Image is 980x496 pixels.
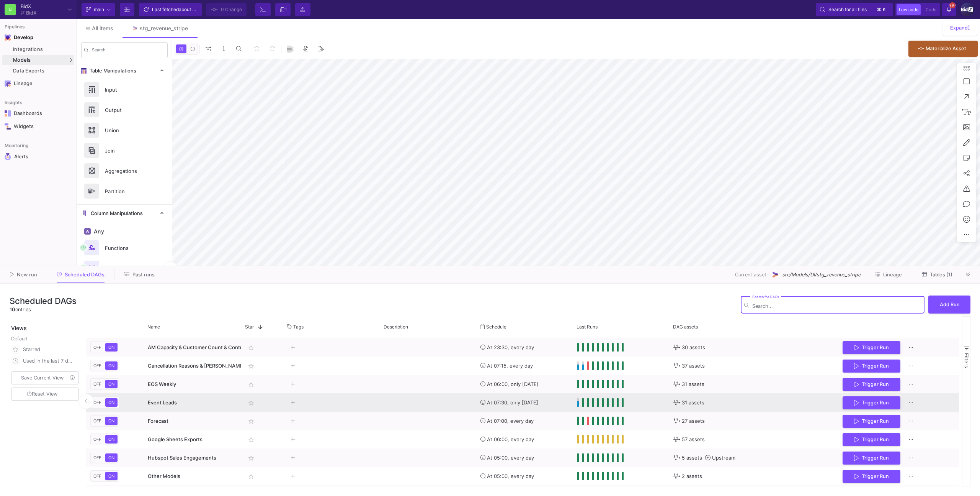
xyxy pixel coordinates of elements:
[682,467,702,485] span: 2 assets
[48,269,114,281] button: Scheduled DAGs
[105,472,118,480] button: ON
[148,344,278,350] span: AM Capacity & Customer Count & Contract Information
[942,3,956,16] button: 99+
[293,324,304,330] span: Tags
[77,79,172,204] div: Table Manipulations
[77,238,172,258] button: Functions
[877,5,881,14] span: ⌘
[883,5,886,14] span: k
[152,4,198,15] div: Last fetched
[10,355,80,367] button: Used in the last 7 days
[480,449,568,467] div: At 05:00, every day
[148,418,168,424] span: Forecast
[874,5,889,14] button: ⌘k
[87,68,136,74] span: Table Manipulations
[82,3,115,16] button: main
[5,123,11,130] img: Navigation icon
[843,433,900,447] button: Trigger Run
[480,430,568,448] div: At 06:00, every day
[23,355,74,367] div: Used in the last 7 days
[107,400,116,405] span: ON
[480,375,568,393] div: At 06:00, only [DATE]
[100,84,153,95] div: Input
[105,453,118,462] button: ON
[77,161,172,181] button: Aggregations
[77,140,172,161] button: Join
[77,120,172,140] button: Union
[92,472,103,480] button: OFF
[5,153,11,160] img: Navigation icon
[13,57,31,63] span: Models
[930,272,952,278] span: Tables (1)
[92,343,103,351] button: OFF
[26,10,37,15] div: BidX
[139,3,202,16] button: Last fetchedabout 5 hours ago
[105,343,118,351] button: ON
[140,25,188,31] div: stg_revenue_stripe
[480,467,568,485] div: At 05:00, every day
[862,473,889,479] span: Trigger Run
[107,345,116,350] span: ON
[92,473,103,479] span: OFF
[65,272,105,278] span: Scheduled DAGs
[843,415,900,428] button: Trigger Run
[843,452,900,465] button: Trigger Run
[862,455,889,461] span: Trigger Run
[107,418,116,424] span: ON
[105,380,118,388] button: ON
[107,363,116,368] span: ON
[100,104,153,116] div: Output
[86,338,959,356] div: Press SPACE to select this row.
[88,210,143,217] span: Column Manipulations
[862,345,889,350] span: Trigger Run
[247,472,256,481] mat-icon: star_border
[14,153,64,160] div: Alerts
[92,400,103,405] span: OFF
[843,341,900,355] button: Trigger Run
[148,399,177,406] span: Event Leads
[10,296,77,306] h3: Scheduled DAGs
[782,271,861,278] span: src/Models/UI/stg_revenue_stripe
[486,324,506,330] span: Schedule
[11,388,79,401] button: Reset View
[2,66,74,76] a: Data Exports
[843,396,900,410] button: Trigger Run
[179,7,217,12] span: about 5 hours ago
[899,7,918,12] span: Low code
[14,123,64,130] div: Widgets
[77,62,172,79] mat-expansion-panel-header: Table Manipulations
[105,398,118,407] button: ON
[843,378,900,391] button: Trigger Run
[828,4,867,15] span: Search for all files
[21,4,37,9] div: BidX
[913,269,962,281] button: Tables (1)
[92,363,103,368] span: OFF
[247,398,256,407] mat-icon: star_border
[148,381,176,387] span: EOS Weekly
[92,25,113,31] span: All items
[13,68,72,74] div: Data Exports
[908,41,978,57] button: Materialize Asset
[5,4,16,15] div: B
[14,80,64,87] div: Lineage
[682,412,705,430] span: 27 assets
[92,228,104,235] span: Any
[682,338,705,356] span: 30 assets
[100,263,153,274] div: Case
[92,437,103,442] span: OFF
[77,205,172,222] mat-expansion-panel-header: Column Manipulations
[92,345,103,350] span: OFF
[10,344,80,355] button: Starred
[77,79,172,100] button: Input
[132,25,138,32] img: Tab icon
[2,31,74,44] mat-expansion-panel-header: Navigation iconDevelop
[100,242,153,254] div: Functions
[77,258,172,278] button: Case
[752,303,921,309] input: Search...
[11,335,80,344] div: Default
[1,269,46,281] button: New run
[148,473,180,479] span: Other Models
[5,110,11,117] img: Navigation icon
[86,430,959,448] div: Press SPACE to select this row.
[147,324,160,330] span: Name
